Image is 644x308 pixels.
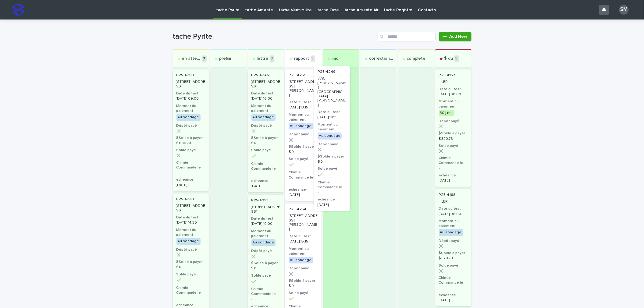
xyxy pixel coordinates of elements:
a: Add New [439,32,471,41]
h1: tache Pyrite [173,32,375,41]
span: Add New [450,34,468,39]
p: rapport [294,56,309,61]
div: SM [619,5,629,15]
p: 3 [311,55,315,62]
input: Search [378,32,436,41]
img: stacker-logo-s-only.png [12,4,24,16]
